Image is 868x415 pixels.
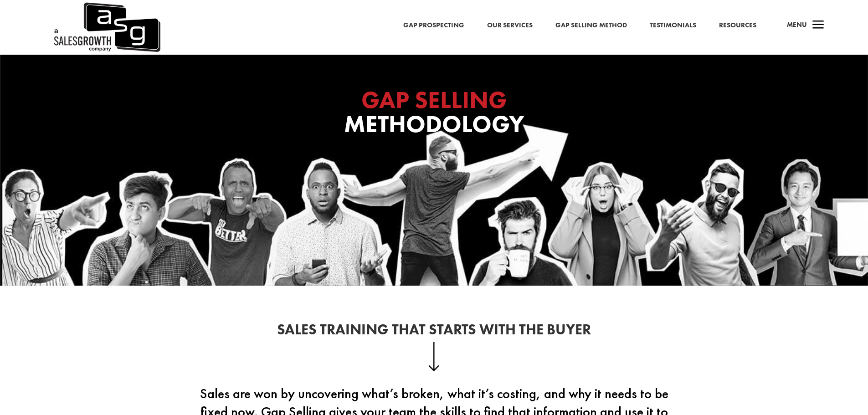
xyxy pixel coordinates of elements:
[403,20,464,31] a: Gap Prospecting
[555,20,627,31] a: Gap Selling Method
[252,88,616,141] h1: Methodology
[487,20,533,31] a: Our Services
[787,20,807,29] span: Menu
[809,16,827,35] span: a
[428,342,440,371] img: down-arrow
[361,84,507,115] span: GAP SELLING
[188,323,680,342] h2: Sales Training That Starts With the Buyer
[719,20,756,31] a: Resources
[650,20,696,31] a: Testimonials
